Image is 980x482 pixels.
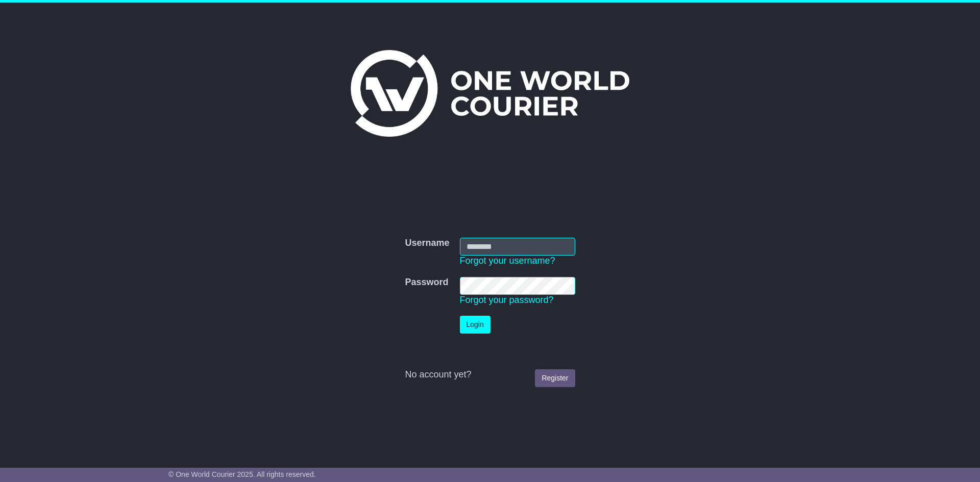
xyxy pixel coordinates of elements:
span: © One World Courier 2025. All rights reserved. [168,470,316,478]
a: Forgot your password? [460,295,554,305]
button: Login [460,316,491,334]
label: Username [405,238,449,249]
label: Password [405,277,448,288]
div: No account yet? [405,369,575,380]
img: One World [351,50,629,137]
a: Register [535,369,575,387]
a: Forgot your username? [460,256,555,266]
